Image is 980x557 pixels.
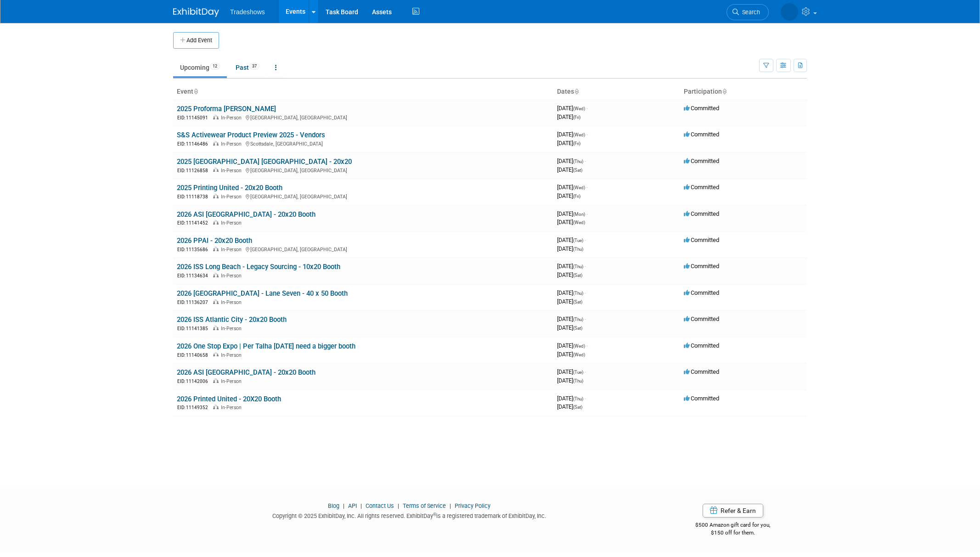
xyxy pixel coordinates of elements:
[230,8,265,16] span: Tradeshows
[684,263,719,270] span: Committed
[573,317,583,322] span: (Thu)
[557,351,585,358] span: [DATE]
[573,299,582,304] span: (Sat)
[221,326,244,332] span: In-Person
[221,194,244,200] span: In-Person
[173,510,645,520] div: Copyright © 2025 ExhibitDay, Inc. All rights reserved. ExhibitDay is a registered trademark of Ex...
[177,289,348,298] a: 2026 [GEOGRAPHIC_DATA] - Lane Seven - 40 x 50 Booth
[557,324,582,331] span: [DATE]
[659,515,807,536] div: $500 Amazon gift card for you,
[574,88,579,95] a: Sort by Start Date
[177,405,212,410] span: EID: 11149352
[221,299,244,305] span: In-Person
[557,289,586,296] span: [DATE]
[177,158,352,166] a: 2025 [GEOGRAPHIC_DATA] [GEOGRAPHIC_DATA] - 20x20
[177,194,212,199] span: EID: 11118738
[221,405,244,411] span: In-Person
[557,192,580,199] span: [DATE]
[557,166,582,173] span: [DATE]
[557,271,582,278] span: [DATE]
[557,219,585,225] span: [DATE]
[586,105,588,112] span: -
[328,502,339,509] a: Blog
[585,236,586,243] span: -
[557,105,588,112] span: [DATE]
[221,352,244,358] span: In-Person
[193,88,198,95] a: Sort by Event Name
[684,236,719,243] span: Committed
[221,168,244,174] span: In-Person
[213,194,219,198] img: In-Person Event
[573,159,583,164] span: (Thu)
[586,210,588,217] span: -
[573,378,583,383] span: (Thu)
[210,63,220,70] span: 12
[585,263,586,270] span: -
[684,315,719,322] span: Committed
[722,88,727,95] a: Sort by Participation Type
[684,289,719,296] span: Committed
[573,247,583,252] span: (Thu)
[213,326,219,330] img: In-Person Event
[703,504,763,518] a: Refer & Earn
[213,115,219,119] img: In-Person Event
[573,115,580,120] span: (Fri)
[573,291,583,296] span: (Thu)
[573,106,585,111] span: (Wed)
[177,263,340,271] a: 2026 ISS Long Beach - Legacy Sourcing - 10x20 Booth
[177,379,212,384] span: EID: 11142006
[173,84,553,100] th: Event
[433,512,436,517] sup: ®
[557,377,583,384] span: [DATE]
[213,273,219,277] img: In-Person Event
[557,140,580,146] span: [DATE]
[553,84,680,100] th: Dates
[177,113,550,121] div: [GEOGRAPHIC_DATA], [GEOGRAPHIC_DATA]
[684,184,719,191] span: Committed
[341,502,347,509] span: |
[680,84,807,100] th: Participation
[177,192,550,200] div: [GEOGRAPHIC_DATA], [GEOGRAPHIC_DATA]
[395,502,401,509] span: |
[573,370,583,375] span: (Tue)
[221,141,244,147] span: In-Person
[221,273,244,279] span: In-Person
[557,395,586,402] span: [DATE]
[557,403,582,410] span: [DATE]
[221,220,244,226] span: In-Person
[177,210,315,219] a: 2026 ASI [GEOGRAPHIC_DATA] - 20x20 Booth
[573,185,585,190] span: (Wed)
[177,315,287,324] a: 2026 ISS Atlantic City - 20x20 Booth
[177,105,276,113] a: 2025 Proforma [PERSON_NAME]
[213,247,219,251] img: In-Person Event
[177,141,212,146] span: EID: 11146486
[585,315,586,322] span: -
[177,273,212,278] span: EID: 11134634
[177,220,212,225] span: EID: 11141452
[177,236,252,245] a: 2026 PPAI - 20x20 Booth
[573,326,582,331] span: (Sat)
[557,131,588,138] span: [DATE]
[177,168,212,173] span: EID: 11126858
[173,32,219,49] button: Add Event
[684,105,719,112] span: Committed
[557,236,586,243] span: [DATE]
[573,396,583,401] span: (Thu)
[177,368,315,377] a: 2026 ASI [GEOGRAPHIC_DATA] - 20x20 Booth
[213,168,219,172] img: In-Person Event
[573,273,582,278] span: (Sat)
[557,245,583,252] span: [DATE]
[684,368,719,375] span: Committed
[213,141,219,146] img: In-Person Event
[585,289,586,296] span: -
[586,184,588,191] span: -
[177,247,212,252] span: EID: 11135686
[348,502,357,509] a: API
[557,184,588,191] span: [DATE]
[177,184,282,192] a: 2025 Printing United - 20x20 Booth
[557,113,580,120] span: [DATE]
[585,395,586,402] span: -
[557,368,586,375] span: [DATE]
[229,59,266,76] a: Past37
[585,158,586,164] span: -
